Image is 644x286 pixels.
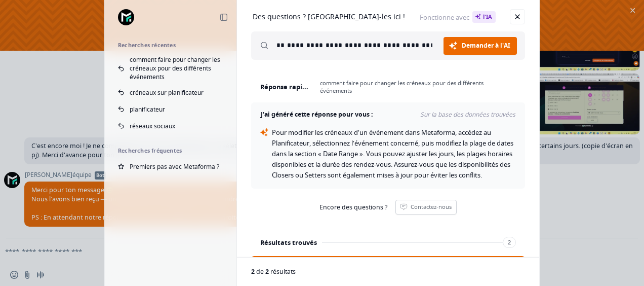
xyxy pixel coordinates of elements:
span: comment faire pour changer les créneaux pour des différents événements [130,55,223,81]
h4: J'ai généré cette réponse pour vous : [260,111,373,119]
span: Pour modifier les créneaux d’un événement dans Metaforma, accédez au Planificateur, sélectionnez ... [272,128,515,180]
a: Contactez-nous [395,200,457,214]
span: 2 [265,267,269,276]
div: de résultats [251,268,521,275]
h2: Recherches récentes [118,42,223,49]
span: 2 [503,237,516,248]
h3: Résultats trouvés [260,237,317,248]
a: Fermer [510,9,525,24]
a: Réduire [217,10,231,24]
span: Sur la base des données trouvées [373,111,516,119]
span: Premiers pas avec Metaforma ? [130,162,219,171]
span: créneaux sur planificateur [130,88,204,97]
span: planificateur [130,105,165,114]
h2: Recherches fréquentes [118,147,223,154]
span: Encore des questions ? [319,203,387,211]
span: Fonctionne avec [420,11,496,23]
span: comment faire pour changer les créneaux pour des différents événements [315,79,516,94]
span: l'IA [472,11,496,23]
h1: Des questions ? [GEOGRAPHIC_DATA]-les ici ! [253,12,405,21]
h3: Réponse rapide [260,81,310,92]
span: réseaux sociaux [130,122,175,130]
span: Demander à l'AI [462,43,510,49]
span: 2 [251,267,255,276]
